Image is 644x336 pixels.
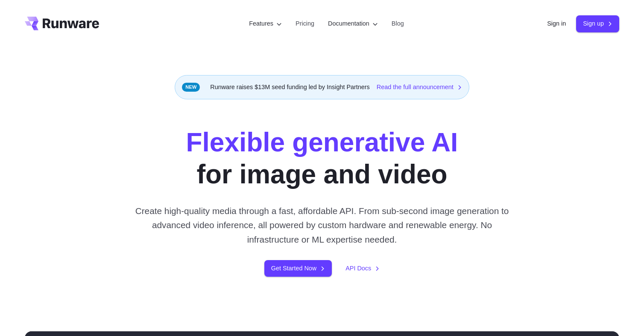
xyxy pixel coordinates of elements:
label: Documentation [328,19,378,29]
a: API Docs [345,264,380,273]
div: Runware raises $13M seed funding led by Insight Partners [175,75,469,99]
p: Create high-quality media through a fast, affordable API. From sub-second image generation to adv... [132,204,512,246]
a: Blog [392,19,404,29]
strong: Flexible generative AI [186,127,458,157]
label: Features [249,19,282,29]
a: Pricing [296,19,314,29]
a: Get Started Now [264,260,332,277]
a: Sign in [547,19,566,29]
a: Read the full announcement [377,82,462,92]
a: Sign up [576,15,619,32]
a: Go to / [25,17,99,30]
h1: for image and video [186,127,458,190]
